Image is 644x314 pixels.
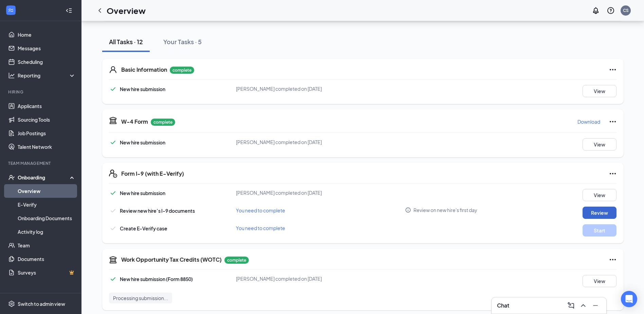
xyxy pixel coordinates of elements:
[577,116,601,127] button: Download
[579,301,587,310] svg: ChevronUp
[66,7,72,14] svg: Collapse
[18,41,76,55] a: Messages
[18,72,76,79] div: Reporting
[107,5,146,16] h1: Overview
[578,300,589,311] button: ChevronUp
[591,301,600,310] svg: Minimize
[609,118,617,126] svg: Ellipses
[236,139,322,145] span: [PERSON_NAME] completed on [DATE]
[18,99,76,113] a: Applicants
[405,207,411,213] svg: Info
[583,224,617,237] button: Start
[497,302,509,309] h3: Chat
[120,276,193,282] span: New hire submission (Form 8850)
[8,300,15,307] svg: Settings
[609,66,617,74] svg: Ellipses
[18,198,76,211] a: E-Verify
[18,239,76,252] a: Team
[120,139,165,145] span: New hire submission
[120,225,167,231] span: Create E-Verify case
[609,256,617,264] svg: Ellipses
[236,276,322,282] span: [PERSON_NAME] completed on [DATE]
[151,119,175,126] p: complete
[583,138,617,151] button: View
[577,118,600,125] p: Download
[120,208,195,214] span: Review new hire’s I-9 documents
[109,275,117,283] svg: Checkmark
[18,184,76,198] a: Overview
[121,118,148,125] h5: W-4 Form
[120,190,165,196] span: New hire submission
[583,189,617,201] button: View
[590,300,601,311] button: Minimize
[121,170,184,177] h5: Form I-9 (with E-Verify)
[18,211,76,225] a: Onboarding Documents
[413,207,477,213] span: Review on new hire's first day
[121,256,222,263] h5: Work Opportunity Tax Credits (WOTC)
[224,257,249,264] p: complete
[18,225,76,239] a: Activity log
[109,66,117,74] svg: User
[583,275,617,287] button: View
[18,140,76,154] a: Talent Network
[7,7,14,14] svg: WorkstreamLogo
[18,55,76,69] a: Scheduling
[121,66,167,73] h5: Basic Information
[8,72,15,79] svg: Analysis
[109,138,117,146] svg: Checkmark
[96,6,104,15] svg: ChevronLeft
[236,207,285,213] span: You need to complete
[8,160,74,166] div: Team Management
[163,37,202,46] div: Your Tasks · 5
[113,295,168,301] span: Processing submission...
[236,225,285,231] span: You need to complete
[18,28,76,41] a: Home
[109,224,117,232] svg: Checkmark
[592,6,600,15] svg: Notifications
[18,266,76,279] a: SurveysCrown
[109,256,117,264] svg: TaxGovernmentIcon
[623,7,629,13] div: CS
[18,126,76,140] a: Job Postings
[109,207,117,215] svg: Checkmark
[18,113,76,126] a: Sourcing Tools
[8,89,74,95] div: Hiring
[18,300,65,307] div: Switch to admin view
[109,116,117,124] svg: TaxGovernmentIcon
[566,300,576,311] button: ComposeMessage
[109,170,117,178] svg: FormI9EVerifyIcon
[170,67,194,74] p: complete
[607,6,615,15] svg: QuestionInfo
[109,85,117,93] svg: Checkmark
[109,189,117,197] svg: Checkmark
[621,291,637,307] div: Open Intercom Messenger
[18,174,70,181] div: Onboarding
[8,174,15,181] svg: UserCheck
[236,86,322,92] span: [PERSON_NAME] completed on [DATE]
[120,86,165,92] span: New hire submission
[583,85,617,97] button: View
[583,207,617,219] button: Review
[567,301,575,310] svg: ComposeMessage
[18,252,76,266] a: Documents
[236,190,322,196] span: [PERSON_NAME] completed on [DATE]
[609,170,617,178] svg: Ellipses
[109,37,143,46] div: All Tasks · 12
